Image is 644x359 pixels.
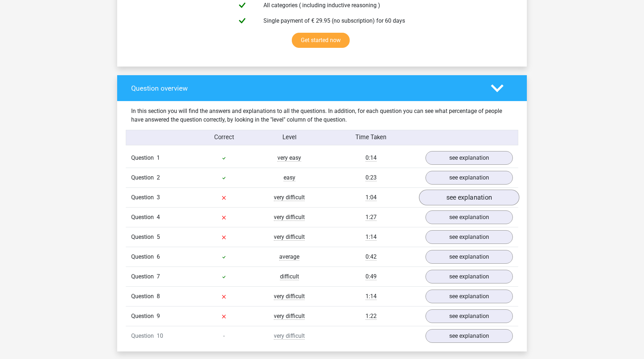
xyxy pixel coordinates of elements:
[365,233,377,241] span: 1:14
[280,273,299,280] span: difficult
[425,230,513,244] a: see explanation
[277,154,301,162] span: very easy
[322,133,420,142] div: Time Taken
[425,290,513,303] a: see explanation
[365,154,377,162] span: 0:14
[157,313,160,319] span: 9
[425,270,513,283] a: see explanation
[365,253,377,260] span: 0:42
[192,133,257,142] div: Correct
[131,312,157,321] span: Question
[284,174,295,181] span: easy
[425,309,513,323] a: see explanation
[191,332,257,340] div: -
[131,213,157,222] span: Question
[365,293,377,300] span: 1:14
[157,194,160,201] span: 3
[131,272,157,281] span: Question
[274,332,305,340] span: very difficult
[157,233,160,240] span: 5
[365,174,377,181] span: 0:23
[157,174,160,181] span: 2
[274,313,305,320] span: very difficult
[131,173,157,182] span: Question
[274,233,305,241] span: very difficult
[157,253,160,260] span: 6
[365,194,377,201] span: 1:04
[425,171,513,185] a: see explanation
[425,250,513,264] a: see explanation
[425,329,513,343] a: see explanation
[274,194,305,201] span: very difficult
[425,210,513,224] a: see explanation
[131,332,157,340] span: Question
[365,273,377,280] span: 0:49
[425,151,513,165] a: see explanation
[419,190,519,205] a: see explanation
[131,154,157,162] span: Question
[131,292,157,301] span: Question
[157,273,160,280] span: 7
[157,214,160,221] span: 4
[365,214,377,221] span: 1:27
[257,133,322,142] div: Level
[126,107,518,124] div: In this section you will find the answers and explanations to all the questions. In addition, for...
[157,293,160,300] span: 8
[292,33,350,48] a: Get started now
[157,332,163,339] span: 10
[131,253,157,261] span: Question
[274,214,305,221] span: very difficult
[365,313,377,320] span: 1:22
[131,233,157,241] span: Question
[157,154,160,161] span: 1
[279,253,299,260] span: average
[131,193,157,202] span: Question
[131,84,480,92] h4: Question overview
[274,293,305,300] span: very difficult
